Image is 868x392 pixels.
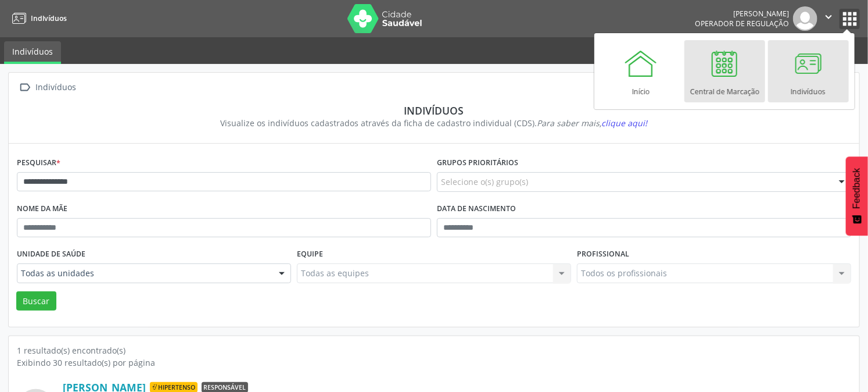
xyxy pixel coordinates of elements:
a: Indivíduos [768,40,849,102]
a:  Indivíduos [17,79,78,96]
span: Operador de regulação [695,19,789,28]
a: Início [601,40,682,102]
button: apps [840,9,860,29]
label: Profissional [577,245,629,263]
div: [PERSON_NAME] [695,9,789,19]
i:  [822,10,835,23]
label: Grupos prioritários [437,154,518,172]
div: Indivíduos [25,104,843,117]
span: Selecione o(s) grupo(s) [441,176,528,188]
a: Indivíduos [8,9,67,28]
span: clique aqui! [602,117,648,129]
i: Para saber mais, [537,117,648,129]
div: Visualize os indivíduos cadastrados através da ficha de cadastro individual (CDS). [25,117,843,129]
img: img [793,6,817,31]
button: Buscar [16,291,56,311]
a: Central de Marcação [684,40,765,102]
a: Indivíduos [4,41,61,64]
div: Indivíduos [34,79,78,96]
label: Unidade de saúde [17,245,85,263]
span: Todas as unidades [21,268,267,279]
span: Feedback [852,168,862,209]
label: Pesquisar [17,154,60,172]
button: Feedback - Mostrar pesquisa [846,156,868,236]
div: 1 resultado(s) encontrado(s) [17,344,851,357]
button:  [817,6,840,31]
label: Data de nascimento [437,200,516,218]
span: Indivíduos [31,13,67,23]
label: Equipe [297,245,323,263]
div: Exibindo 30 resultado(s) por página [17,357,851,369]
label: Nome da mãe [17,200,67,218]
i:  [17,79,34,96]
